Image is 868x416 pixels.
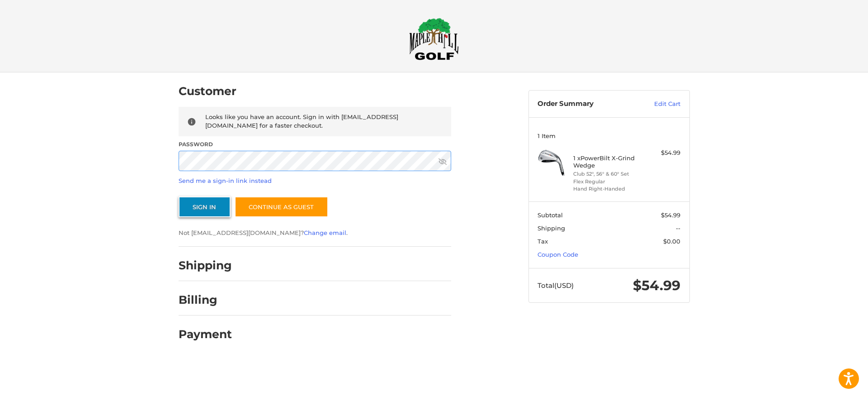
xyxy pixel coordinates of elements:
a: Coupon Code [538,251,578,258]
p: Not [EMAIL_ADDRESS][DOMAIN_NAME]? . [179,229,451,238]
span: Shipping [538,225,565,232]
a: Change email [304,229,346,236]
a: Continue as guest [235,196,328,217]
h2: Customer [179,84,236,98]
h4: 1 x PowerBilt X-Grind Wedge [573,154,642,169]
li: Hand Right-Handed [573,185,642,193]
span: Subtotal [538,211,563,219]
label: Password [179,140,451,148]
h2: Shipping [179,258,232,273]
span: $0.00 [663,238,680,245]
a: Edit Cart [635,100,680,109]
div: $54.99 [645,148,680,158]
span: Tax [538,238,548,245]
span: Total (USD) [538,281,574,290]
button: Sign In [179,196,231,217]
h3: Order Summary [538,100,635,109]
span: -- [676,225,680,232]
a: Send me a sign-in link instead [179,177,272,184]
h2: Payment [179,327,232,341]
span: $54.99 [661,211,680,219]
img: Maple Hill Golf [409,18,459,60]
span: Looks like you have an account. Sign in with [EMAIL_ADDRESS][DOMAIN_NAME] for a faster checkout. [205,113,398,129]
li: Club 52°, 56° & 60° Set [573,170,642,178]
h3: 1 Item [538,132,680,139]
span: $54.99 [633,277,680,294]
h2: Billing [179,293,231,307]
li: Flex Regular [573,178,642,186]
